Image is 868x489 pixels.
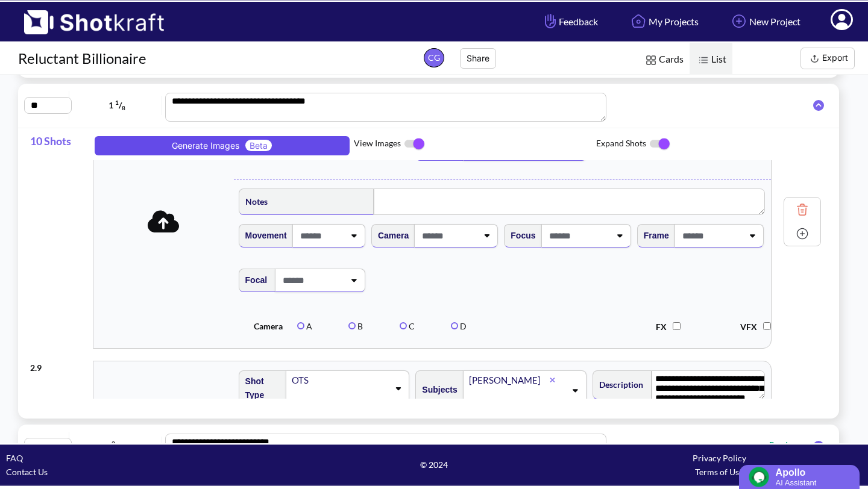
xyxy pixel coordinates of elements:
[37,363,42,373] font: 9
[115,99,119,106] span: 1
[95,136,350,155] button: Generate ImagesBeta
[245,231,287,240] font: Movement
[30,89,821,355] div: NotesMovementCameraFocusFrameFocalCameraABCDFXVFXTrash IconAdd Icon
[577,465,862,479] div: Terms of Use
[35,363,37,373] font: .
[542,11,559,31] img: Hand Icon
[800,48,855,69] button: Export
[769,440,792,450] font: Ready
[378,231,409,240] font: Camera
[740,322,757,332] font: VFX
[357,321,363,331] font: B
[511,231,535,240] font: Focus
[409,321,415,331] font: C
[807,51,822,66] img: Export Icon
[30,134,71,148] font: 10 Shots
[306,321,312,331] font: A
[619,5,708,37] a: My Projects
[542,14,598,28] span: Feedback
[72,96,162,115] span: 1 /
[30,363,35,373] font: 2
[469,375,541,385] font: [PERSON_NAME]
[254,321,283,331] font: Camera
[460,48,496,69] button: Share
[793,201,811,219] img: Trash Icon
[644,231,669,240] font: Frame
[460,321,467,331] font: D
[245,196,268,207] font: Notes
[628,11,649,31] img: Home Icon
[245,275,268,285] font: Focal
[690,43,732,77] span: List
[72,437,162,456] span: /
[6,467,48,477] a: Contact Us
[354,138,401,148] font: View Images
[739,463,862,489] iframe: chat widget
[656,322,667,332] font: FX
[172,140,239,151] font: Generate Images
[122,104,125,111] span: 8
[596,138,646,148] font: Expand Shots
[245,376,265,400] font: Shot Type
[793,225,811,243] img: Add Icon
[643,52,659,68] img: Card Icon
[112,440,115,447] span: 2
[720,5,810,37] a: New Project
[292,375,309,385] font: OTS
[729,11,749,31] img: Add Icon
[6,453,23,463] a: FAQ
[637,43,690,77] span: Cards
[577,451,862,465] div: Privacy Policy
[291,458,576,472] span: © 2024
[422,385,457,394] font: Subjects
[424,48,444,67] span: CG
[599,379,643,390] font: Description
[646,131,673,157] img: ToggleOn Icon
[401,131,428,157] img: ToggleOn Icon
[250,140,268,151] font: Beta
[696,52,711,68] img: List Icon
